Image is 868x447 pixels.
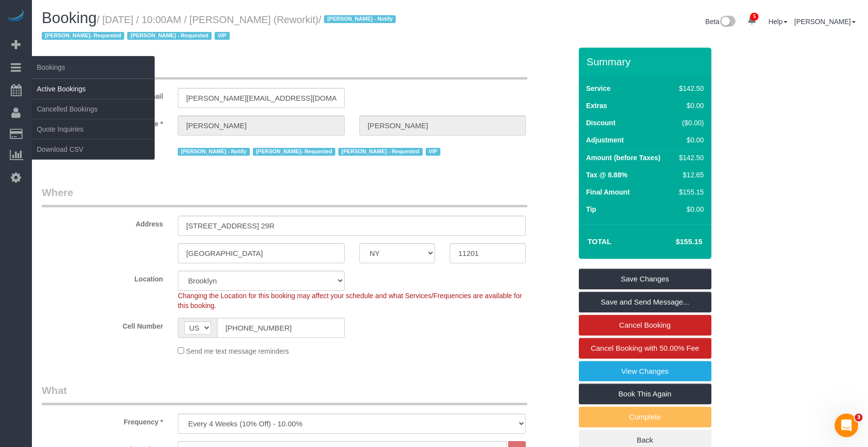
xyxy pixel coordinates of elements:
[586,153,660,163] label: Amount (before Taxes)
[675,153,704,163] div: $142.50
[32,119,155,139] a: Quote Inquiries
[579,269,711,289] a: Save Changes
[675,118,704,128] div: ($0.00)
[324,15,396,23] span: [PERSON_NAME] - Notify
[359,115,526,136] input: Last Name
[127,32,211,40] span: [PERSON_NAME] - Requested
[750,13,759,21] span: 5
[579,384,711,404] a: Book This Again
[579,315,711,335] a: Cancel Booking
[42,32,124,40] span: [PERSON_NAME]- Requested
[675,204,704,214] div: $0.00
[6,10,26,24] img: Automaid Logo
[450,243,526,263] input: Zip Code
[591,344,699,352] span: Cancel Booking with 50.00% Fee
[426,148,441,156] span: VIP
[742,10,761,31] a: 5
[42,9,97,27] span: Booking
[586,135,624,145] label: Adjustment
[855,414,863,421] span: 3
[675,84,704,93] div: $142.50
[675,135,704,145] div: $0.00
[32,79,155,99] a: Active Bookings
[588,237,612,246] strong: Total
[794,18,856,26] a: [PERSON_NAME]
[42,14,399,42] small: / [DATE] / 10:00AM / [PERSON_NAME] (Reworkit)
[253,148,335,156] span: [PERSON_NAME]- Requested
[32,56,155,79] span: Bookings
[34,414,170,427] label: Frequency *
[34,271,170,284] label: Location
[587,56,706,67] h3: Summary
[32,99,155,119] a: Cancelled Bookings
[835,414,858,437] iframe: Intercom live chat
[586,170,627,180] label: Tax @ 8.88%
[32,79,155,160] ul: Bookings
[178,292,522,309] span: Changing the Location for this booking may affect your schedule and what Services/Frequencies are...
[586,187,630,197] label: Final Amount
[675,101,704,111] div: $0.00
[32,140,155,159] a: Download CSV
[178,148,249,156] span: [PERSON_NAME] - Notify
[705,18,736,26] a: Beta
[768,18,787,26] a: Help
[34,318,170,331] label: Cell Number
[579,338,711,359] a: Cancel Booking with 50.00% Fee
[586,84,611,93] label: Service
[178,88,345,108] input: Email
[646,238,702,246] h4: $155.15
[586,204,597,214] label: Tip
[178,115,345,136] input: First Name
[675,187,704,197] div: $155.15
[34,216,170,229] label: Address
[178,243,345,263] input: City
[186,347,289,355] span: Send me text message reminders
[586,101,607,111] label: Extras
[719,16,735,28] img: New interface
[217,318,345,338] input: Cell Number
[42,383,527,405] legend: What
[42,185,527,207] legend: Where
[579,361,711,382] a: View Changes
[42,57,527,80] legend: Who
[586,118,616,128] label: Discount
[338,148,422,156] span: [PERSON_NAME] - Requested
[215,32,230,40] span: VIP
[675,170,704,180] div: $12.65
[579,292,711,312] a: Save and Send Message...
